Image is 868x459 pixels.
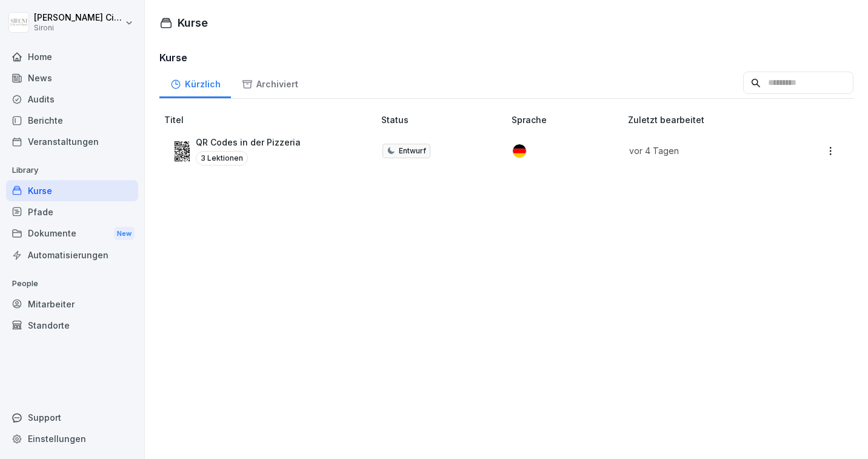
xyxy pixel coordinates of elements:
[34,24,122,32] p: Sironi
[114,227,135,241] div: New
[6,428,138,449] a: Einstellungen
[6,315,138,336] a: Standorte
[6,223,138,245] a: DokumenteNew
[6,131,138,152] a: Veranstaltungen
[6,110,138,131] a: Berichte
[6,180,138,201] a: Kurse
[164,113,376,126] p: Titel
[6,67,138,89] a: News
[6,407,138,428] div: Support
[178,15,208,31] h1: Kurse
[159,67,231,98] a: Kürzlich
[399,146,426,156] p: Entwurf
[629,144,781,157] p: vor 4 Tagen
[513,144,526,158] img: de.svg
[6,293,138,315] a: Mitarbeiter
[159,50,853,65] h3: Kurse
[6,223,138,245] div: Dokumente
[196,151,248,166] p: 3 Lektionen
[6,161,138,180] p: Library
[6,201,138,223] a: Pfade
[231,67,309,98] a: Archiviert
[34,13,122,23] p: [PERSON_NAME] Ciccarone
[6,89,138,110] a: Audits
[6,46,138,67] a: Home
[628,113,796,126] p: Zuletzt bearbeitet
[196,136,301,149] p: QR Codes in der Pizzeria
[381,113,507,126] p: Status
[6,244,138,266] a: Automatisierungen
[512,113,623,126] p: Sprache
[165,139,190,163] img: lgfor0dbwcft9nw5cbiagph0.png
[6,274,138,293] p: People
